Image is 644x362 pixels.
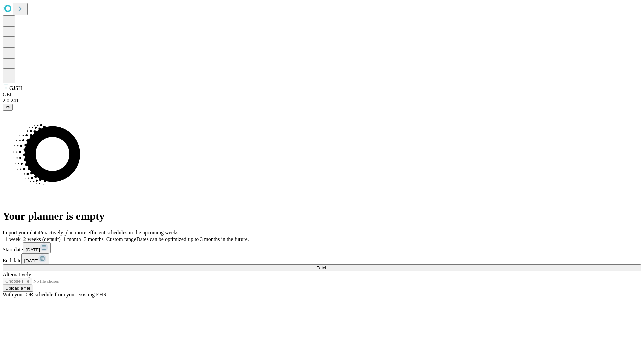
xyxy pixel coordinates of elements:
button: @ [3,104,13,111]
span: [DATE] [26,247,40,252]
div: 2.0.241 [3,98,641,104]
span: Custom range [106,236,136,242]
div: Start date [3,242,641,253]
span: [DATE] [24,258,38,263]
span: GJSH [9,85,22,91]
button: [DATE] [21,253,49,264]
div: GEI [3,92,641,98]
div: End date [3,253,641,264]
span: 3 months [84,236,104,242]
span: With your OR schedule from your existing EHR [3,292,107,297]
span: 1 week [5,236,21,242]
span: @ [5,105,10,110]
span: Proactively plan more efficient schedules in the upcoming weeks. [39,230,180,235]
button: Upload a file [3,285,33,292]
span: Fetch [316,265,327,270]
span: Alternatively [3,271,31,277]
span: Dates can be optimized up to 3 months in the future. [136,236,249,242]
h1: Your planner is empty [3,210,641,222]
span: 1 month [63,236,81,242]
button: Fetch [3,264,641,271]
button: [DATE] [23,242,51,253]
span: 2 weeks (default) [23,236,61,242]
span: Import your data [3,230,39,235]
